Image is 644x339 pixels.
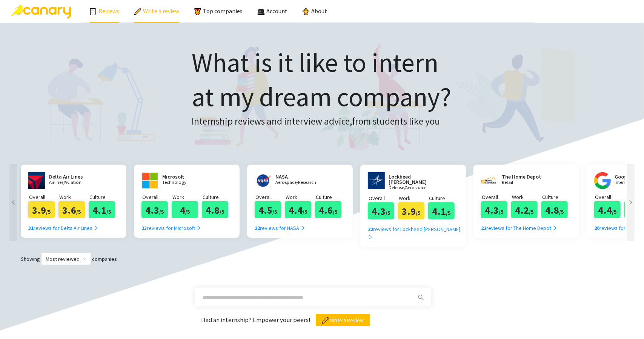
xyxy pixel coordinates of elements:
[94,225,99,231] span: right
[389,174,445,185] h2: Lockheed [PERSON_NAME]
[89,193,119,201] p: Culture
[595,193,624,201] p: Overall
[185,208,190,215] span: /5
[499,208,504,215] span: /5
[398,202,424,219] div: 3.9
[627,200,635,205] span: right
[368,202,394,219] div: 4.3
[49,180,94,185] p: Airlines/Aviation
[512,193,541,201] p: Work
[28,224,99,232] div: reviews for Delta Air Lines
[303,208,307,215] span: /5
[316,193,345,201] p: Culture
[368,225,464,242] div: reviews for Lockheed [PERSON_NAME]
[202,201,228,218] div: 4.8
[141,172,158,189] img: www.microsoft.com
[552,225,558,231] span: right
[389,185,445,190] p: Defense/Aerospace
[134,7,179,15] a: Write a review
[162,180,207,185] p: Technology
[315,201,341,218] div: 4.6
[255,201,281,218] div: 4.5
[255,193,285,201] p: Overall
[58,201,85,218] div: 3.6
[594,172,611,189] img: google.com
[194,7,243,15] a: Top companies
[368,226,373,233] b: 22
[77,208,81,215] span: /5
[511,201,538,218] div: 4.2
[192,45,452,114] h1: What is it like to intern
[330,316,364,324] span: Write a Review
[266,7,287,15] span: Account
[196,225,201,231] span: right
[285,201,311,218] div: 4.4
[369,194,398,202] p: Overall
[192,80,452,113] span: at my dream company?
[303,7,327,15] a: About
[275,174,321,179] h2: NASA
[416,210,421,216] span: /5
[286,193,315,201] p: Work
[481,201,507,218] div: 4.3
[300,225,306,231] span: right
[275,180,321,185] p: Aerospace/Research
[141,201,168,218] div: 4.3
[203,193,232,201] p: Culture
[429,194,458,202] p: Culture
[9,200,17,205] span: left
[220,208,224,215] span: /5
[46,208,51,215] span: /5
[255,218,306,232] a: 22reviews for NASA right
[594,201,621,218] div: 4.4
[594,225,599,231] b: 20
[49,174,94,179] h2: Delta Air Lines
[542,193,572,201] p: Culture
[192,114,452,129] h3: Internship reviews and interview advice, from students like you
[529,208,534,215] span: /5
[28,201,55,218] div: 3.9
[255,224,306,232] div: reviews for NASA
[322,317,329,324] img: pencil.png
[201,316,312,324] span: Had an internship? Empower your peers!
[28,218,99,232] a: 31reviews for Delta Air Lines right
[255,225,260,231] b: 22
[59,193,89,201] p: Work
[481,225,486,231] b: 22
[273,208,277,215] span: /5
[368,172,385,189] img: www.lockheedmartin.com
[28,225,34,231] b: 31
[368,234,373,240] span: right
[415,294,427,300] span: search
[541,201,568,218] div: 4.8
[160,208,164,215] span: /5
[415,291,427,304] button: search
[316,314,370,326] button: Write a Review
[399,194,428,202] p: Work
[8,253,636,265] div: Showing companies
[386,210,390,216] span: /5
[172,193,202,201] p: Work
[502,180,547,185] p: Retail
[141,218,201,232] a: 23reviews for Microsoft right
[142,193,172,201] p: Overall
[172,201,198,218] div: 4
[11,5,71,18] img: Canary Logo
[90,7,119,15] a: Reviews
[482,193,511,201] p: Overall
[368,219,464,242] a: 22reviews for Lockheed [PERSON_NAME] right
[46,253,86,265] span: Most reviewed
[29,193,58,201] p: Overall
[481,218,558,232] a: 22reviews for The Home Depot right
[446,210,451,216] span: /5
[89,201,115,218] div: 4.1
[162,174,207,179] h2: Microsoft
[612,208,617,215] span: /5
[428,202,455,219] div: 4.1
[107,208,111,215] span: /5
[141,225,147,231] b: 23
[559,208,564,215] span: /5
[141,224,201,232] div: reviews for Microsoft
[481,224,558,232] div: reviews for The Home Depot
[255,172,272,189] img: nasa.gov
